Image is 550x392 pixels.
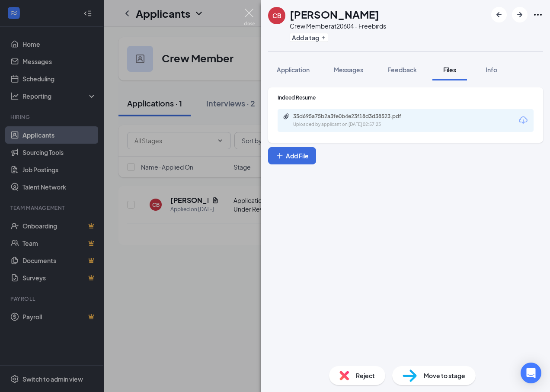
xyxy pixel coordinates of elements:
svg: ArrowRight [515,10,525,20]
svg: Plus [321,35,326,40]
a: Paperclip35d695a75b2a3fe0b4e23f18d3d38523.pdfUploaded by applicant on [DATE] 02:57:23 [283,113,423,128]
div: Indeed Resume [278,94,534,101]
div: Uploaded by applicant on [DATE] 02:57:23 [293,121,423,128]
span: Messages [334,66,363,74]
span: Move to stage [424,371,465,380]
button: PlusAdd a tag [290,33,328,42]
button: ArrowLeftNew [491,7,507,22]
div: Crew Member at 20604 - Freebirds [290,22,386,30]
svg: Ellipses [533,10,543,20]
div: Open Intercom Messenger [521,363,541,383]
h1: [PERSON_NAME] [290,7,379,22]
span: Application [277,66,310,74]
svg: Plus [275,151,284,160]
div: CB [272,11,281,20]
span: Feedback [387,66,417,74]
span: Files [443,66,456,74]
svg: Paperclip [283,113,290,120]
svg: ArrowLeftNew [494,10,504,20]
button: Add FilePlus [268,147,316,164]
span: Info [486,66,497,74]
div: 35d695a75b2a3fe0b4e23f18d3d38523.pdf [293,113,414,120]
span: Reject [356,371,375,380]
button: ArrowRight [512,7,528,22]
svg: Download [518,115,528,125]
